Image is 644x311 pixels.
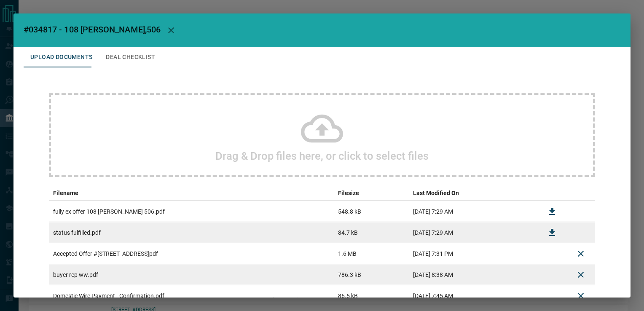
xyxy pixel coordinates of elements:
button: Delete [571,265,591,285]
td: [DATE] 7:45 AM [409,285,538,306]
span: #034817 - 108 [PERSON_NAME],506 [24,24,161,35]
th: Last Modified On [409,185,538,201]
td: fully ex offer 108 [PERSON_NAME] 506.pdf [49,201,334,222]
th: download action column [538,185,566,201]
div: Drag & Drop files here, or click to select files [49,93,595,177]
td: 1.6 MB [334,243,409,264]
td: Domestic Wire Payment - Confirmation.pdf [49,285,334,306]
th: delete file action column [566,185,595,201]
td: status fulfilled.pdf [49,222,334,243]
th: Filename [49,185,334,201]
td: Accepted Offer #[STREET_ADDRESS]pdf [49,243,334,264]
td: [DATE] 8:38 AM [409,264,538,285]
td: [DATE] 7:29 AM [409,222,538,243]
button: Deal Checklist [99,47,162,67]
th: Filesize [334,185,409,201]
button: Delete [571,286,591,306]
td: [DATE] 7:31 PM [409,243,538,264]
td: 548.8 kB [334,201,409,222]
td: buyer rep ww.pdf [49,264,334,285]
h2: Drag & Drop files here, or click to select files [215,150,429,162]
button: Upload Documents [24,47,99,67]
td: [DATE] 7:29 AM [409,201,538,222]
button: Download [542,223,562,243]
td: 86.5 kB [334,285,409,306]
button: Delete [571,244,591,264]
button: Download [542,201,562,222]
td: 84.7 kB [334,222,409,243]
td: 786.3 kB [334,264,409,285]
